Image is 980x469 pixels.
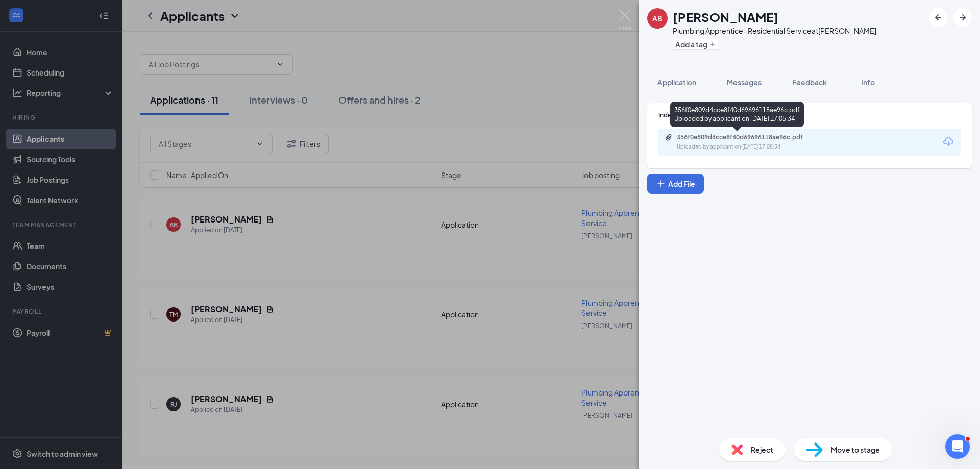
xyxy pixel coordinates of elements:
[656,179,666,189] svg: Plus
[665,133,673,141] svg: Paperclip
[929,8,947,27] button: ArrowLeftNew
[792,78,827,87] span: Feedback
[673,39,718,50] button: PlusAdd a tag
[932,11,944,23] svg: ArrowLeftNew
[942,136,954,148] svg: Download
[727,78,762,87] span: Messages
[657,78,696,87] span: Application
[861,78,875,87] span: Info
[673,8,778,26] h1: [PERSON_NAME]
[953,8,972,27] button: ArrowRight
[665,133,830,151] a: Paperclip356f0e809d4cce8f40d69696118ae96c.pdfUploaded by applicant on [DATE] 17:05:34
[658,111,961,119] div: Indeed Resume
[652,13,663,23] div: AB
[670,102,804,127] div: 356f0e809d4cce8f40d69696118ae96c.pdf Uploaded by applicant on [DATE] 17:05:34
[751,444,773,455] span: Reject
[677,133,820,141] div: 356f0e809d4cce8f40d69696118ae96c.pdf
[709,41,716,47] svg: Plus
[945,434,970,459] iframe: Intercom live chat
[673,26,876,36] div: Plumbing Apprentice- Residential Service at [PERSON_NAME]
[677,143,830,151] div: Uploaded by applicant on [DATE] 17:05:34
[831,444,880,455] span: Move to stage
[647,174,704,194] button: Add FilePlus
[957,11,969,23] svg: ArrowRight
